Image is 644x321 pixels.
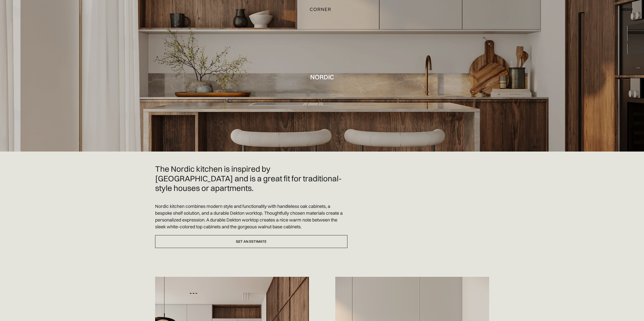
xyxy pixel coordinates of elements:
[155,235,347,248] a: Get an estimate
[155,203,347,230] p: Nordic kitchen combines modern style and functionality with handleless oak cabinets, a bespoke sh...
[616,5,633,14] div: menu
[298,6,346,13] a: home
[155,164,347,193] h2: The Nordic kitchen is inspired by [GEOGRAPHIC_DATA] and is a great fit for traditional-style hous...
[621,7,633,11] div: menu
[310,73,334,80] h1: Nordic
